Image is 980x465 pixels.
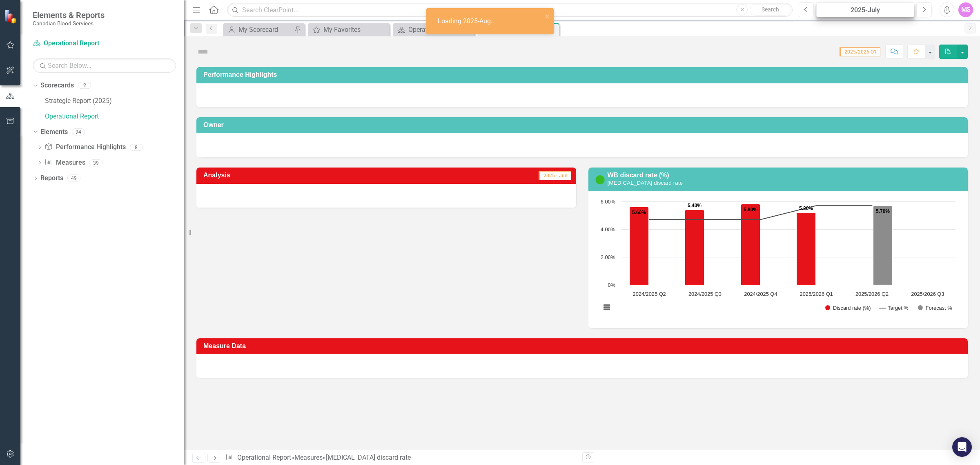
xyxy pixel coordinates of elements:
a: My Scorecard [225,25,292,35]
a: Performance Highlights [45,143,125,152]
small: Canadian Blood Services [33,20,105,27]
div: 94 [72,128,85,135]
span: Elements & Reports [33,10,105,20]
button: View chart menu, Chart [601,301,612,313]
path: 2024/2025 Q3, 5.4. Discard rate (%). [685,210,704,285]
h3: Measure Data [203,342,964,350]
button: 2025-July [816,2,914,17]
div: 49 [67,175,80,182]
div: 2 [78,82,91,89]
a: Operational Reports [395,25,472,35]
span: Search [762,6,779,13]
text: 5.40% [688,203,702,208]
text: 5.20% [799,206,813,211]
text: Forecast % [925,305,952,311]
div: 39 [89,159,102,166]
a: Scorecards [40,81,74,90]
span: 2025 - Jun [539,171,571,180]
h3: Analysis [203,172,367,179]
div: 8 [130,144,143,151]
button: MS [958,2,973,17]
div: 2025-July [819,5,911,15]
a: Measures [45,158,85,168]
text: 2024/2025 Q2 [633,291,666,297]
button: close [545,11,550,21]
a: WB discard rate (%) [608,172,669,179]
text: 2025/2026 Q2 [855,291,888,297]
text: 2024/2025 Q3 [688,291,721,297]
div: Operational Reports [408,25,472,35]
svg: Interactive chart [597,197,960,320]
text: 2.00% [600,254,615,260]
a: Operational Report [237,454,291,461]
small: [MEDICAL_DATA] discard rate [608,180,683,186]
path: 2025/2026 Q2, 5.7. Forecast %. [873,206,892,285]
path: 2024/2025 Q4, 5.8. Discard rate (%). [741,204,760,285]
input: Search ClearPoint... [227,3,793,17]
a: Operational Report [33,39,135,48]
text: 2025/2026 Q1 [800,291,833,297]
div: My Favorites [323,25,388,35]
a: My Favorites [310,25,388,35]
button: Search [750,4,791,16]
input: Search Below... [33,58,176,73]
text: 5.80% [744,207,757,212]
div: » » [225,453,576,463]
text: 6.00% [600,199,615,205]
div: Open Intercom Messenger [952,437,972,457]
a: Measures [294,454,323,461]
text: 0% [608,282,615,288]
text: 4.00% [600,226,615,232]
h3: Performance Highlights [203,71,964,78]
text: 2024/2025 Q4 [744,291,777,297]
div: Loading 2025-Aug... [438,17,498,26]
div: Chart. Highcharts interactive chart. [597,197,960,320]
text: 2025/2026 Q3 [911,291,944,297]
img: On Target [595,175,605,185]
a: Reports [40,174,63,183]
button: Show Forecast % [918,305,952,311]
div: [MEDICAL_DATA] discard rate [326,454,411,461]
img: Not Defined [196,45,209,58]
a: Operational Report [45,112,184,121]
img: ClearPoint Strategy [4,9,18,24]
path: 2024/2025 Q2, 5.6. Discard rate (%). [629,207,648,285]
button: Show Discard rate (%) [825,305,871,311]
path: 2025/2026 Q1, 5.2. Discard rate (%). [796,212,815,285]
text: 5.70% [876,208,890,214]
text: Target % [888,305,909,311]
button: Show Target % [880,305,908,311]
a: Elements [40,127,68,137]
h3: Owner [203,121,964,129]
g: Discard rate (%), series 1 of 3. Bar series with 6 bars. [629,201,928,285]
text: 5.60% [632,210,646,215]
a: Strategic Report (2025) [45,96,184,106]
div: My Scorecard [238,25,292,35]
text: Discard rate (%) [833,305,871,311]
span: 2025/2026 Q1 [840,47,880,56]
